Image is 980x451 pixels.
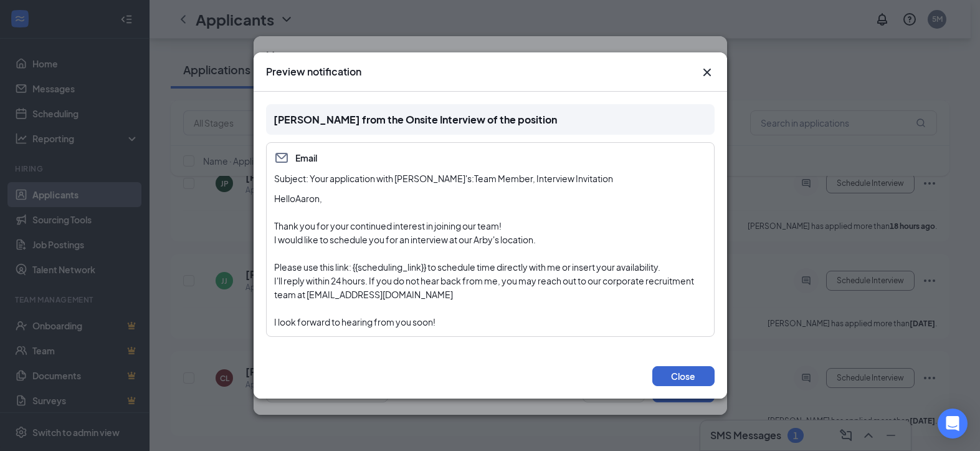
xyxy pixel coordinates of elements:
p: I'll reply within 24 hours. If you do not hear back from me, you may reach out to our corporate r... [274,274,706,301]
p: HelloAaron﻿, [274,192,706,205]
h3: Preview notification [266,65,361,79]
p: Thank you for your continued interest in joining our team! [274,219,706,233]
p: I would like to schedule you for an interview at our Arby's location. [274,233,706,246]
span: Email [295,151,317,165]
svg: Email [274,150,289,165]
button: Close [700,65,715,80]
p: Please use this link: {{scheduling_link}} to schedule time directly with me or insert your availa... [274,260,706,274]
span: Subject: Your application with [PERSON_NAME]'s:Team Member, Interview Invitation [274,173,613,184]
svg: Cross [700,65,715,80]
button: Close [652,366,715,386]
p: I look forward to hearing from you soon! [274,315,706,329]
div: Open Intercom Messenger [938,409,968,439]
span: [PERSON_NAME] from the Onsite Interview of the position [274,113,557,126]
